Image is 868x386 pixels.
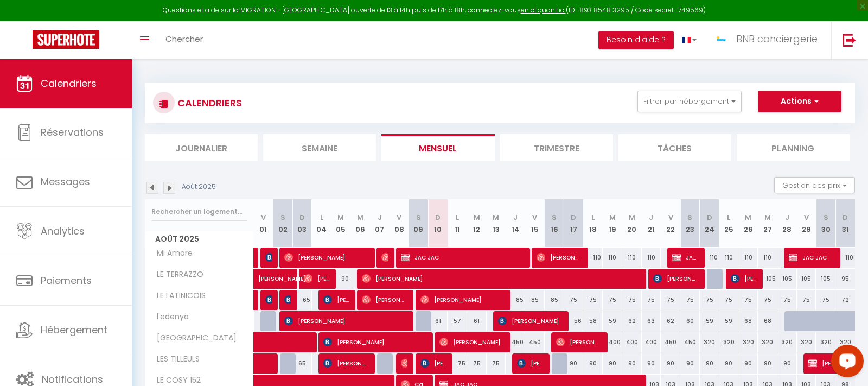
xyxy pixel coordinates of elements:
[622,353,642,374] div: 90
[758,248,777,268] div: 110
[292,199,312,248] th: 03
[661,311,680,331] div: 62
[41,125,104,139] span: Réservations
[824,212,828,223] abbr: S
[435,212,441,223] abbr: D
[323,332,427,352] span: [PERSON_NAME]
[700,311,719,331] div: 59
[835,332,855,352] div: 320
[797,199,816,248] th: 29
[500,134,613,161] li: Trimestre
[397,212,401,223] abbr: V
[506,332,525,352] div: 450
[564,311,584,331] div: 56
[467,311,487,331] div: 61
[804,212,809,223] abbr: V
[719,290,739,310] div: 75
[506,290,525,310] div: 85
[843,212,848,223] abbr: D
[506,199,525,248] th: 14
[147,353,202,365] span: LES TILLEULS
[700,332,719,352] div: 320
[603,290,622,310] div: 75
[700,353,719,374] div: 90
[564,290,584,310] div: 75
[700,290,719,310] div: 75
[680,290,700,310] div: 75
[719,332,739,352] div: 320
[147,269,206,281] span: LE TERRAZZO
[835,199,855,248] th: 31
[797,269,816,289] div: 105
[808,353,834,374] span: [PERSON_NAME]
[713,31,729,47] img: ...
[525,290,545,310] div: 85
[525,332,545,352] div: 450
[147,332,239,344] span: [GEOGRAPHIC_DATA]
[537,247,582,268] span: [PERSON_NAME]
[532,212,537,223] abbr: V
[637,91,742,112] button: Filtrer par hébergement
[265,247,272,268] span: [PERSON_NAME]
[777,332,797,352] div: 320
[835,290,855,310] div: 72
[401,353,407,374] span: [PERSON_NAME]
[33,30,99,49] img: Super Booking
[42,372,103,386] span: Notifications
[843,33,856,47] img: logout
[777,290,797,310] div: 75
[493,212,499,223] abbr: M
[182,182,216,192] p: Août 2025
[409,199,429,248] th: 09
[758,353,777,374] div: 90
[758,290,777,310] div: 75
[165,33,203,45] span: Chercher
[672,247,698,268] span: JAC JAC
[758,91,841,112] button: Actions
[738,353,758,374] div: 90
[284,247,369,268] span: [PERSON_NAME]
[254,199,273,248] th: 01
[428,199,448,248] th: 10
[571,212,576,223] abbr: D
[661,353,680,374] div: 90
[719,248,739,268] div: 110
[292,290,312,310] div: 65
[622,290,642,310] div: 75
[719,311,739,331] div: 59
[583,248,603,268] div: 110
[603,199,622,248] th: 19
[598,31,674,49] button: Besoin d'aide ?
[145,231,253,247] span: Août 2025
[299,212,305,223] abbr: D
[147,290,208,302] span: LE LATINICOIS
[41,175,90,188] span: Messages
[428,311,448,331] div: 61
[498,311,563,331] span: [PERSON_NAME]
[738,311,758,331] div: 68
[456,212,459,223] abbr: L
[642,311,661,331] div: 63
[320,212,323,223] abbr: L
[835,269,855,289] div: 95
[513,212,518,223] abbr: J
[731,268,757,289] span: [PERSON_NAME]
[642,332,661,352] div: 400
[661,290,680,310] div: 75
[448,311,467,331] div: 57
[416,212,421,223] abbr: S
[603,353,622,374] div: 90
[157,21,211,59] a: Chercher
[642,353,661,374] div: 90
[265,289,272,310] span: [PERSON_NAME]
[331,269,351,289] div: 90
[758,269,777,289] div: 105
[777,353,797,374] div: 90
[420,289,505,310] span: [PERSON_NAME]
[835,248,855,268] div: 110
[609,212,616,223] abbr: M
[661,199,680,248] th: 22
[284,289,291,310] span: [PERSON_NAME]
[738,332,758,352] div: 320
